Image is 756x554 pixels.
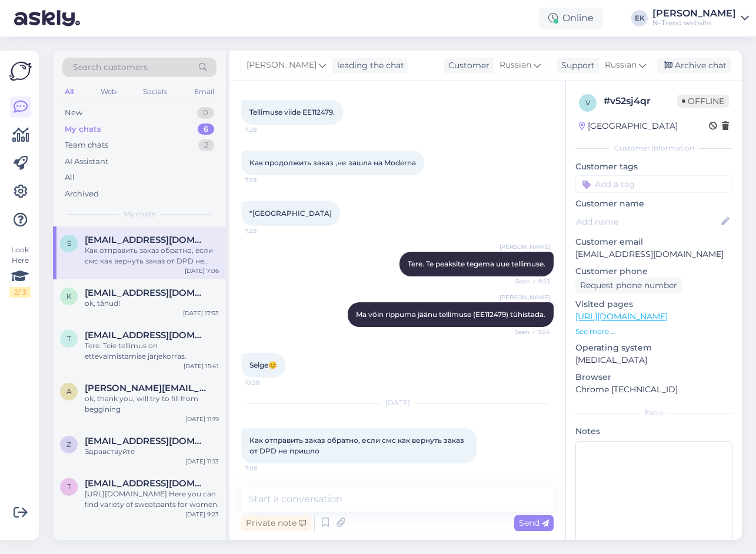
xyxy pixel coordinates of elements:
div: [DATE] 15:41 [184,362,219,371]
span: z [66,440,71,449]
p: Operating system [575,342,732,354]
div: Archived [65,188,99,200]
span: 7:28 [245,125,289,134]
div: [URL][DOMAIN_NAME] Here you can find variety of sweatpants for women. [85,489,219,510]
span: t [67,334,71,343]
span: Seen ✓ 9:23 [506,277,550,286]
input: Add name [576,215,719,228]
div: New [65,107,82,119]
span: 7:29 [245,226,289,235]
div: Customer information [575,143,732,153]
div: ok, thank you, will try to fill from beggining [85,393,219,415]
span: My chats [124,209,155,219]
span: k [66,292,72,301]
div: # v52sj4qr [604,94,677,108]
span: Selge😊 [249,361,277,369]
div: Socials [141,84,169,99]
div: [DATE] 17:53 [183,309,219,318]
span: Ma võin rippuma jäänu tellimuse (EE112479) tühistada. [356,310,545,319]
p: Customer phone [575,265,732,278]
div: 2 / 3 [9,287,31,298]
div: [DATE] 11:19 [185,415,219,423]
p: Browser [575,371,732,383]
p: Customer tags [575,161,732,173]
div: Tere. Teie tellimus on ettevalmistamise järjekorras. [85,341,219,362]
span: Tere. Te peaksite tegema uue tellimuse. [408,259,545,268]
span: Send [519,518,549,528]
a: [PERSON_NAME]N-Trend website [652,9,749,28]
div: EK [631,10,648,26]
span: Tellimuse viide EE112479. [249,108,335,116]
div: [DATE] 9:23 [185,510,219,519]
div: Archive chat [657,58,731,74]
div: Support [557,59,595,72]
span: keddy.paasrand@gmail.com [85,288,207,298]
span: Offline [677,95,729,108]
div: My chats [65,124,101,135]
span: *[GEOGRAPHIC_DATA] [249,209,332,218]
span: Seen ✓ 9:24 [506,328,550,336]
div: Look Here [9,245,31,298]
p: See more ... [575,326,732,337]
span: zh.bakhtybayeva@gmail.com [85,436,207,446]
div: N-Trend website [652,18,736,28]
span: 7:29 [245,176,289,185]
div: [PERSON_NAME] [652,9,736,18]
a: [URL][DOMAIN_NAME] [575,311,668,322]
span: Russian [605,59,637,72]
p: Customer name [575,198,732,210]
input: Add a tag [575,175,732,193]
div: Private note [241,515,311,531]
div: Email [192,84,217,99]
span: [PERSON_NAME] [499,293,550,302]
p: [MEDICAL_DATA] [575,354,732,366]
div: 0 [197,107,214,119]
span: v [585,98,590,107]
div: [DATE] 7:06 [185,266,219,275]
div: Team chats [65,139,108,151]
div: Как отправить заказ обратно, если смс как вернуть заказ от DPD не пришло [85,245,219,266]
p: Visited pages [575,298,732,311]
p: [EMAIL_ADDRESS][DOMAIN_NAME] [575,248,732,261]
span: [PERSON_NAME] [247,59,317,72]
div: Customer [444,59,489,72]
div: Web [98,84,119,99]
span: Как продолжить заказ ,не зашла на Moderna [249,158,416,167]
img: Askly Logo [9,60,32,82]
p: Chrome [TECHNICAL_ID] [575,383,732,396]
div: 6 [198,124,214,135]
span: tuulivokk@gmail.com [85,330,207,341]
span: 7:06 [245,464,289,473]
div: 2 [198,139,214,151]
div: Request phone number [575,278,682,293]
div: Online [539,8,603,29]
span: s [67,239,71,248]
div: Extra [575,408,732,418]
div: [GEOGRAPHIC_DATA] [579,120,678,132]
span: Search customers [73,61,148,74]
span: t [67,482,71,491]
span: turpeinensami0@gmail.com [85,478,207,489]
div: AI Assistant [65,156,108,168]
span: a [66,387,72,396]
span: 10:38 [245,378,289,387]
span: Как отправить заказ обратно, если смс как вернуть заказ от DPD не пришло [249,436,466,455]
div: [DATE] [241,398,554,408]
div: [DATE] 11:13 [185,457,219,466]
div: ok, tänud! [85,298,219,309]
span: anna.ruselevic@yahoo.com [85,383,207,393]
span: Russian [499,59,531,72]
div: All [62,84,76,99]
p: Notes [575,425,732,438]
div: All [65,172,75,183]
p: Customer email [575,236,732,248]
span: sumita@mail.ru [85,235,207,245]
div: Здравствуйте [85,446,219,457]
div: leading the chat [332,59,404,72]
span: [PERSON_NAME] [499,242,550,251]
